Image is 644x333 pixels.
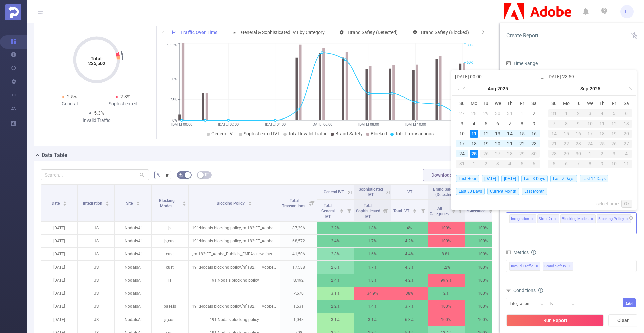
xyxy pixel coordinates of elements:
[528,149,540,159] td: August 30, 2025
[480,160,492,168] div: 2
[94,110,104,116] span: 5.3%
[308,185,317,221] i: Filter menu
[504,160,516,168] div: 4
[468,159,480,169] td: September 1, 2025
[620,100,632,106] span: Sa
[504,118,516,129] td: August 7, 2025
[406,190,412,194] span: IVT
[167,43,177,48] tspan: 93.3%
[522,188,547,195] span: Last Month
[584,120,596,128] div: 10
[371,131,387,136] span: Blocked
[560,109,572,117] div: 1
[548,109,560,117] div: 31
[623,298,636,310] button: Add
[470,150,478,158] div: 25
[528,160,540,168] div: 6
[560,118,572,129] td: September 8, 2025
[548,98,560,108] th: Sun
[97,100,150,107] div: Sophisticated
[548,139,560,149] td: September 21, 2025
[218,122,239,127] tspan: [DATE] 02:00
[620,150,632,158] div: 4
[560,130,572,138] div: 15
[620,160,632,168] div: 11
[494,130,502,138] div: 13
[456,149,468,159] td: August 24, 2025
[596,149,608,159] td: October 2, 2025
[456,139,468,149] td: August 17, 2025
[596,160,608,168] div: 9
[560,140,572,148] div: 22
[608,100,620,106] span: Fr
[596,120,608,128] div: 11
[530,130,538,138] div: 16
[487,188,519,195] span: Current Month
[584,118,596,129] td: September 10, 2025
[608,140,620,148] div: 26
[548,129,560,139] td: September 14, 2025
[547,73,633,81] input: End date
[536,262,538,270] span: ✕
[572,159,584,169] td: October 7, 2025
[480,129,492,139] td: August 12, 2025
[608,109,620,117] div: 5
[530,120,538,128] div: 9
[621,82,627,95] a: Next month (PageDown)
[620,159,632,169] td: October 11, 2025
[504,149,516,159] td: August 28, 2025
[608,149,620,159] td: October 3, 2025
[528,108,540,118] td: August 2, 2025
[161,30,165,34] i: icon: left
[548,130,560,138] div: 14
[516,160,528,168] div: 5
[596,100,608,106] span: Th
[468,160,480,168] div: 1
[501,175,519,182] span: [DATE]
[584,139,596,149] td: September 24, 2025
[244,131,280,136] span: Sophisticated IVT
[480,149,492,159] td: August 26, 2025
[550,175,577,182] span: Last 7 Days
[584,130,596,138] div: 17
[170,77,177,81] tspan: 50%
[560,120,572,128] div: 8
[458,130,466,138] div: 10
[492,118,504,129] td: August 6, 2025
[608,120,620,128] div: 12
[324,190,344,194] span: General IVT
[516,108,528,118] td: August 1, 2025
[560,108,572,118] td: September 1, 2025
[572,160,584,168] div: 7
[626,217,629,221] i: icon: close
[358,122,379,127] tspan: [DATE] 08:00
[172,118,177,123] tspan: 0%
[571,302,575,307] i: icon: down
[494,140,502,148] div: 20
[458,120,466,128] div: 3
[504,150,516,158] div: 28
[608,98,620,108] th: Fri
[620,149,632,159] td: October 4, 2025
[548,120,560,128] div: 7
[456,98,468,108] th: Sun
[608,139,620,149] td: September 26, 2025
[516,100,528,106] span: Fr
[572,150,584,158] div: 30
[518,120,526,128] div: 8
[455,73,541,81] input: Start date
[456,129,468,139] td: August 10, 2025
[492,150,504,158] div: 27
[482,140,490,148] div: 19
[5,4,21,20] img: Protected Media
[470,130,478,138] div: 11
[506,130,514,138] div: 14
[560,150,572,158] div: 29
[584,100,596,106] span: We
[562,215,589,223] div: Blocking Modes
[288,131,327,136] span: Total Invalid Traffic
[528,150,540,158] div: 30
[480,108,492,118] td: July 29, 2025
[136,200,140,202] i: icon: caret-up
[480,100,492,106] span: Tu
